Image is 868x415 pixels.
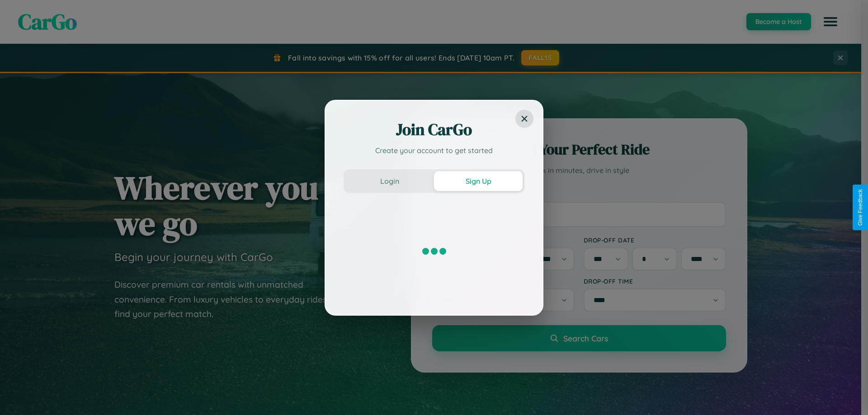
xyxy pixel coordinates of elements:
button: Login [345,171,434,191]
p: Create your account to get started [344,145,524,156]
h2: Join CarGo [344,119,524,140]
div: Give Feedback [857,189,863,226]
iframe: Intercom live chat [9,384,31,406]
button: Sign Up [434,171,523,191]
